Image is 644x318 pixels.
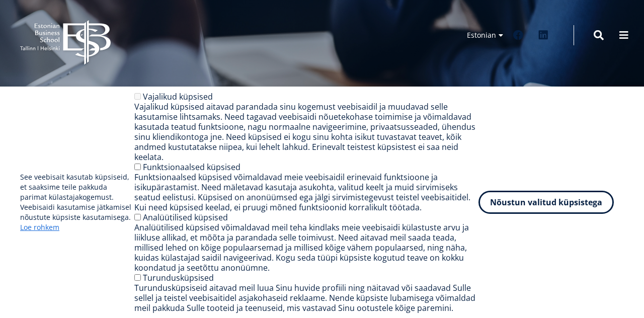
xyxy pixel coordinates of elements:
div: Analüütilised küpsised võimaldavad meil teha kindlaks meie veebisaidi külastuste arvu ja liikluse... [134,222,478,273]
div: Turundusküpsiseid aitavad meil luua Sinu huvide profiili ning näitavad või saadavad Sulle sellel ... [134,283,478,313]
a: Loe rohkem [20,222,59,232]
label: Funktsionaalsed küpsised [143,162,240,173]
div: Funktsionaalsed küpsised võimaldavad meie veebisaidil erinevaid funktsioone ja isikupärastamist. ... [134,172,478,212]
div: Vajalikud küpsised aitavad parandada sinu kogemust veebisaidil ja muudavad selle kasutamise lihts... [134,102,478,162]
button: Nõustun valitud küpsistega [478,191,614,214]
label: Vajalikud küpsised [143,91,213,102]
a: Linkedin [533,25,553,45]
label: Analüütilised küpsised [143,212,228,223]
label: Turundusküpsised [143,272,214,283]
p: See veebisait kasutab küpsiseid, et saaksime teile pakkuda parimat külastajakogemust. Veebisaidi ... [20,172,134,232]
a: Facebook [508,25,528,45]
